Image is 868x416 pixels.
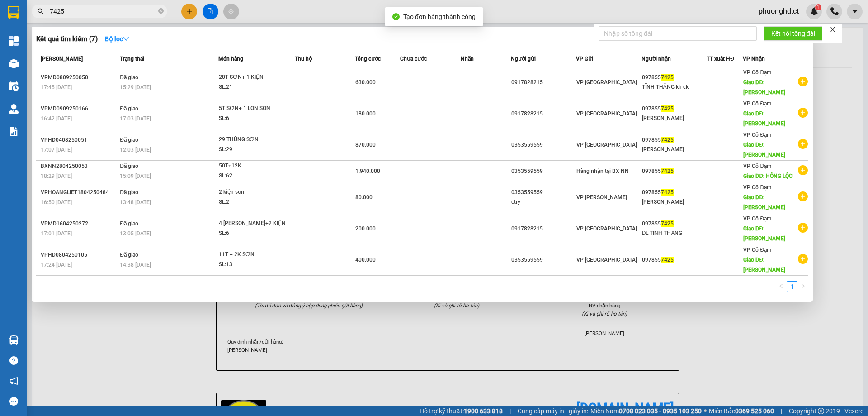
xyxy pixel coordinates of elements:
span: Giao DĐ: HỒNG LỘC [743,173,793,179]
span: close [830,26,836,33]
span: close-circle [158,8,164,14]
img: warehouse-icon [9,104,19,114]
div: TĨNH THĂNG kh ck [642,82,707,92]
div: SL: 6 [219,114,287,124]
span: 13:05 [DATE] [120,230,151,237]
button: Bộ lọcdown [98,32,137,46]
span: 17:07 [DATE] [41,147,72,153]
span: 7425 [661,189,674,196]
div: [PERSON_NAME] [642,114,707,123]
span: Đã giao [120,189,138,196]
span: VP Nhận [743,56,765,62]
span: Giao DĐ: [PERSON_NAME] [743,194,785,210]
span: 7425 [661,168,674,174]
span: plus-circle [798,139,808,149]
img: warehouse-icon [9,335,19,345]
div: 4 [PERSON_NAME]+2 KIỆN [219,219,287,229]
img: warehouse-icon [9,59,19,68]
span: VP [GEOGRAPHIC_DATA] [576,225,637,232]
span: right [800,283,806,289]
span: Người gửi [511,56,536,62]
span: plus-circle [798,77,808,86]
span: 180.000 [355,110,376,117]
button: Kết nối tổng đài [764,26,822,41]
span: Giao DĐ: [PERSON_NAME] [743,110,785,127]
div: 0917828215 [511,109,576,119]
span: down [123,36,129,42]
span: 12:03 [DATE] [120,147,151,153]
span: 7425 [661,105,674,112]
div: 0353559559 [511,167,576,176]
span: Thu hộ [295,56,312,62]
li: Previous Page [776,281,787,292]
div: VPMD0809250050 [41,73,117,82]
div: 097855 [642,255,707,265]
div: 11T + 2K SƠN [219,250,287,260]
span: plus-circle [798,191,808,201]
span: Giao DĐ: [PERSON_NAME] [743,225,785,242]
div: SL: 21 [219,82,287,92]
span: 870.000 [355,142,376,148]
span: 16:50 [DATE] [41,199,72,206]
span: VP [GEOGRAPHIC_DATA] [576,79,637,86]
span: Món hàng [218,56,243,62]
span: 18:29 [DATE] [41,173,72,179]
div: SL: 62 [219,171,287,181]
div: VPHD0804250105 [41,250,117,260]
span: 7425 [661,257,674,263]
button: right [797,281,808,292]
span: Đã giao [120,252,138,258]
li: Next Page [797,281,808,292]
span: VP [GEOGRAPHIC_DATA] [576,110,637,117]
span: 1.940.000 [355,168,380,174]
span: Chưa cước [400,56,427,62]
div: 0353559559 [511,188,576,197]
div: 0353559559 [511,140,576,150]
span: 200.000 [355,225,376,232]
div: SL: 6 [219,229,287,239]
span: Đã giao [120,163,138,169]
span: plus-circle [798,223,808,233]
span: VP Cổ Đạm [743,247,771,253]
span: Đã giao [120,137,138,143]
div: VPMD1604250272 [41,219,117,229]
span: Nhãn [461,56,474,62]
div: VPHD0408250051 [41,135,117,145]
span: 7425 [661,220,674,227]
div: 20T SƠN+ 1 KIỆN [219,72,287,82]
span: 17:03 [DATE] [120,115,151,122]
span: Đã giao [120,74,138,81]
span: 16:42 [DATE] [41,115,72,122]
span: close-circle [158,7,164,16]
span: check-circle [392,13,400,20]
span: 17:24 [DATE] [41,262,72,268]
div: 097855 [642,167,707,176]
div: 50T+12K [219,161,287,171]
span: 630.000 [355,79,376,86]
span: 14:38 [DATE] [120,262,151,268]
span: plus-circle [798,254,808,264]
input: Nhập số tổng đài [599,26,757,41]
span: 400.000 [355,257,376,263]
span: message [9,397,18,406]
span: Hàng nhận tại BX NN [576,168,629,174]
span: VP Cổ Đạm [743,100,771,107]
span: 7425 [661,74,674,81]
input: Tìm tên, số ĐT hoặc mã đơn [50,6,156,16]
span: 7425 [661,137,674,143]
span: Giao DĐ: [PERSON_NAME] [743,142,785,158]
h3: Kết quả tìm kiếm ( 7 ) [36,34,98,44]
div: BXNN2804250053 [41,162,117,171]
div: SL: 2 [219,197,287,207]
span: 15:09 [DATE] [120,173,151,179]
span: question-circle [9,356,18,365]
span: search [38,8,44,14]
div: 0917828215 [511,224,576,234]
div: VPMD0909250166 [41,104,117,114]
img: solution-icon [9,127,19,136]
img: logo-vxr [8,6,19,19]
span: VP Cổ Đạm [743,215,771,222]
img: warehouse-icon [9,81,19,91]
button: left [776,281,787,292]
span: VP Cổ Đạm [743,69,771,76]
